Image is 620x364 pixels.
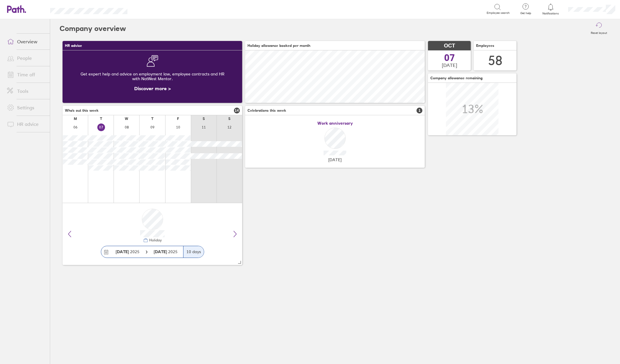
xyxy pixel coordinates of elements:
[541,12,560,15] span: Notifications
[587,19,611,38] button: Reset layout
[177,117,179,121] div: F
[134,85,171,91] a: Discover more >
[148,238,162,242] div: Holiday
[2,102,50,113] a: Settings
[2,118,50,130] a: HR advice
[67,67,237,86] div: Get expert help and advice on employment law, employee contracts and HR with NatWest Mentor.
[234,108,240,113] span: 14
[125,117,128,121] div: W
[228,117,230,121] div: S
[247,44,310,48] span: Holiday allowance booked per month
[183,246,204,258] div: 10 days
[317,121,353,126] span: Work anniversary
[2,69,50,80] a: Time off
[2,36,50,47] a: Overview
[541,3,560,15] a: Notifications
[487,11,510,15] span: Employee search
[100,117,102,121] div: T
[116,249,140,254] span: 2025
[488,53,502,68] div: 58
[151,117,153,121] div: T
[442,62,457,68] span: [DATE]
[444,43,455,49] span: OCT
[516,11,535,15] span: Get help
[116,249,129,254] strong: [DATE]
[65,44,82,48] span: HR advice
[430,76,483,80] span: Company allowance remaining
[416,108,422,113] span: 1
[60,19,126,38] h2: Company overview
[203,117,205,121] div: S
[587,29,611,35] label: Reset layout
[444,53,455,62] span: 07
[143,6,158,11] div: Search
[154,249,178,254] span: 2025
[154,249,168,254] strong: [DATE]
[247,108,286,113] span: Celebrations this week
[65,108,99,113] span: Who's out this week
[2,85,50,97] a: Tools
[2,52,50,64] a: People
[328,157,342,162] span: [DATE]
[74,117,77,121] div: M
[476,44,494,48] span: Employees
